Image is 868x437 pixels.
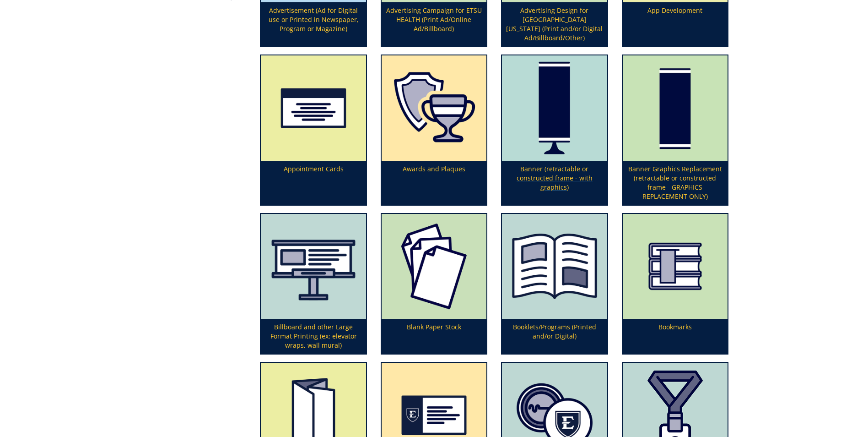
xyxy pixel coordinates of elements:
img: retractable-banner-59492b401f5aa8.64163094.png [502,55,607,160]
img: booklet%20or%20program-655684906987b4.38035964.png [502,214,607,319]
a: Banner Graphics Replacement (retractable or constructed frame - GRAPHICS REPLACEMENT ONLY) [623,55,728,204]
p: Appointment Cards [261,161,366,205]
p: Banner Graphics Replacement (retractable or constructed frame - GRAPHICS REPLACEMENT ONLY) [623,161,728,205]
p: Booklets/Programs (Printed and/or Digital) [502,319,607,354]
p: Banner (retractable or constructed frame - with graphics) [502,161,607,205]
a: Bookmarks [623,214,728,354]
a: Awards and Plaques [382,55,486,204]
p: Blank Paper Stock [382,319,486,354]
p: Advertising Campaign for ETSU HEALTH (Print Ad/Online Ad/Billboard) [382,2,486,46]
p: App Development [623,2,728,46]
img: graphics-only-banner-5949222f1cdc31.93524894.png [623,55,728,160]
p: Advertising Design for [GEOGRAPHIC_DATA][US_STATE] (Print and/or Digital Ad/Billboard/Other) [502,2,607,46]
a: Blank Paper Stock [382,214,486,354]
img: canvas-5fff48368f7674.25692951.png [261,214,366,319]
a: Booklets/Programs (Printed and/or Digital) [502,214,607,354]
img: blank%20paper-65568471efb8f2.36674323.png [382,214,486,319]
p: Bookmarks [623,319,728,354]
a: Billboard and other Large Format Printing (ex: elevator wraps, wall mural) [261,214,366,354]
p: Billboard and other Large Format Printing (ex: elevator wraps, wall mural) [261,319,366,354]
img: plaques-5a7339fccbae09.63825868.png [382,55,486,160]
a: Banner (retractable or constructed frame - with graphics) [502,55,607,204]
img: bookmarks-655684c13eb552.36115741.png [623,214,728,319]
a: Appointment Cards [261,55,366,204]
p: Awards and Plaques [382,161,486,205]
img: appointment%20cards-6556843a9f7d00.21763534.png [261,55,366,160]
p: Advertisement (Ad for Digital use or Printed in Newspaper, Program or Magazine) [261,2,366,46]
